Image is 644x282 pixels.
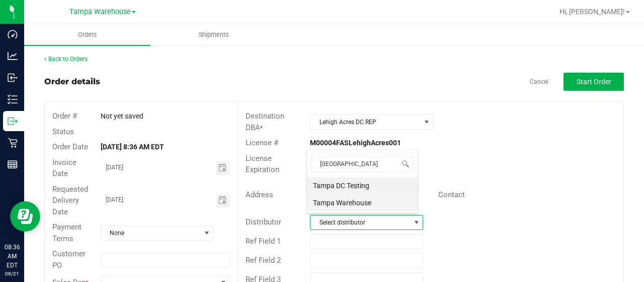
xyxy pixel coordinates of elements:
span: Ref Field 1 [246,237,281,246]
strong: M00004FASLehighAcres001 [310,139,401,147]
inline-svg: Inventory [8,94,18,104]
p: 08/21 [5,270,20,277]
a: Back to Orders [44,55,88,63]
span: Customer PO [52,249,86,270]
button: Start Order [563,73,624,91]
li: Tampa Warehouse [307,194,418,211]
inline-svg: Outbound [8,116,18,126]
span: Order Date [52,142,88,151]
div: Order details [44,76,100,88]
a: Shipments [150,24,277,45]
a: Orders [24,24,150,45]
span: Distributor [246,217,281,227]
span: Payment Terms [52,222,82,243]
span: Ref Field 2 [246,256,281,265]
li: Tampa DC Testing [307,177,418,194]
span: None [101,226,201,240]
span: Status [52,127,74,136]
strong: [DATE] 8:36 AM EDT [101,143,164,151]
span: Order # [52,111,77,121]
inline-svg: Reports [8,159,18,170]
span: Address [246,190,273,199]
span: Select distributor [310,215,410,230]
inline-svg: Inbound [8,73,18,83]
span: Requested Delivery Date [52,185,88,216]
inline-svg: Dashboard [8,29,18,39]
span: Shipments [185,30,243,39]
inline-svg: Retail [8,138,18,148]
span: Contact [438,190,465,199]
span: Not yet saved [101,112,143,120]
span: Toggle calendar [216,161,230,175]
span: Lehigh Acres DC REP [310,115,421,129]
span: Start Order [577,78,611,86]
inline-svg: Analytics [8,51,18,61]
span: Destination DBA [246,111,284,132]
span: License # [246,138,278,147]
a: Cancel [530,78,548,86]
span: Orders [64,30,111,39]
span: Toggle calendar [216,193,230,207]
span: License Expiration [246,154,279,175]
span: Hi, [PERSON_NAME]! [559,8,625,16]
span: Invoice Date [52,158,76,179]
iframe: Resource center [10,201,40,232]
p: 08:36 AM EDT [5,243,20,270]
span: Tampa Warehouse [69,8,131,16]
